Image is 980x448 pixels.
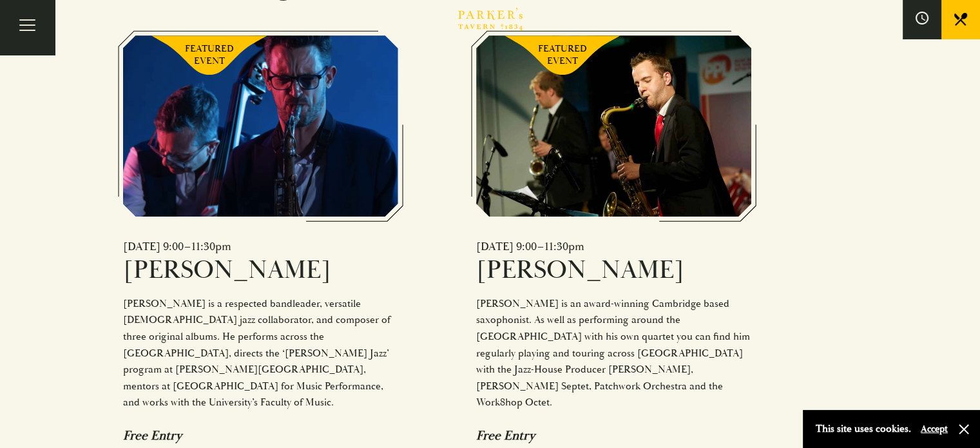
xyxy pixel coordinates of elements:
[476,296,751,411] div: [PERSON_NAME] is an award-winning Cambridge based saxophonist. As well as performing around the [...
[123,254,398,286] h6: [PERSON_NAME]
[921,423,948,435] button: Accept
[184,43,235,68] span: FEATURED EVENT
[816,420,911,438] p: This site uses cookies.
[476,427,751,443] div: Free Entry
[476,239,751,254] div: [DATE] 9:00–11:30pm
[123,427,398,443] div: Free Entry
[123,296,398,411] div: [PERSON_NAME] is a respected bandleader, versatile [DEMOGRAPHIC_DATA] jazz collaborator, and comp...
[537,43,588,68] span: FEATURED EVENT
[123,239,398,254] div: [DATE] 9:00–11:30pm
[476,254,751,286] h6: [PERSON_NAME]
[957,423,970,436] button: Close and accept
